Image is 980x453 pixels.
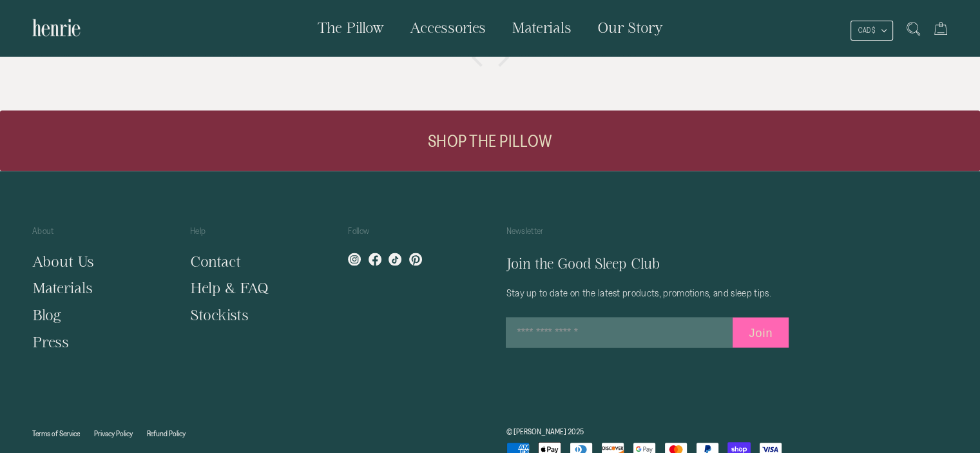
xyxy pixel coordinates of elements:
p: Stay up to date on the latest products, promotions, and sleep tips. [506,287,829,298]
a: Terms of Service [32,429,80,438]
span: Materials [512,19,572,35]
span: The Pillow [318,19,384,35]
a: Help & FAQ [190,280,269,296]
a: Blog [32,307,61,323]
a: Refund Policy [147,429,186,438]
a: Stockists [190,307,249,323]
img: Henrie [32,13,81,43]
p: Newsletter [506,224,829,247]
h5: Join the Good Sleep Club [506,254,829,275]
span: Accessories [410,19,486,35]
p: Follow [348,224,474,247]
a: About Us [32,253,94,269]
button: Join [733,318,789,348]
a: Contact [190,253,241,269]
button: CAD $ [850,21,893,41]
a: Press [32,334,69,350]
p: About [32,224,158,247]
span: Our Story [597,19,663,35]
a: Materials [32,280,93,296]
a: © [PERSON_NAME] 2025 [506,427,584,436]
p: Help [190,224,316,247]
input: Enter your email [506,318,733,348]
a: Privacy Policy [94,429,133,438]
